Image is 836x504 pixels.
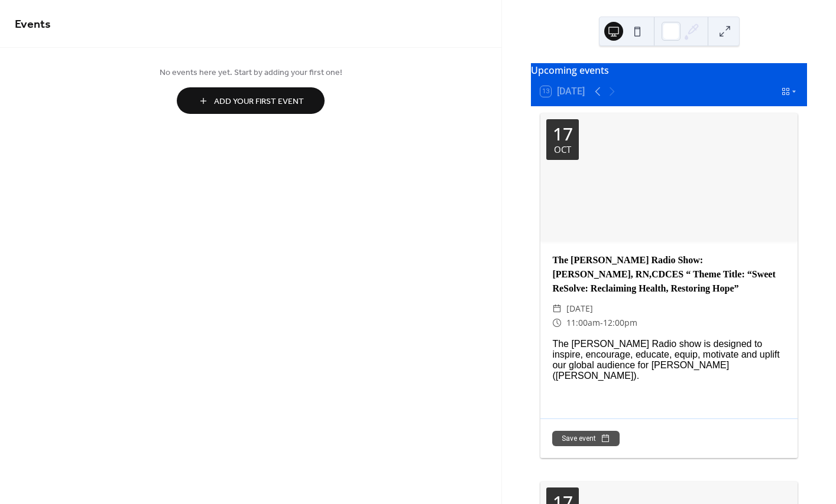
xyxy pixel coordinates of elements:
div: Upcoming events [531,63,807,77]
div: ​ [552,302,562,316]
span: - [600,316,603,330]
div: ​ [552,316,562,330]
button: Add Your First Event [177,87,325,114]
span: Add Your First Event [214,96,304,108]
div: The [PERSON_NAME] Radio Show: [PERSON_NAME], RN,CDCES “ Theme Title: “Sweet ReSolve: Reclaiming H... [540,253,798,296]
a: Add Your First Event [15,87,487,114]
span: No events here yet. Start by adding your first one! [15,67,487,79]
div: 17 [553,125,573,143]
span: 11:00am [566,316,600,330]
span: [DATE] [566,302,593,316]
div: Oct [554,145,571,154]
span: The [PERSON_NAME] Radio show is designed to inspire, encourage, educate, equip, motivate and upli... [552,339,786,381]
button: Save event [552,431,620,446]
span: Events [15,13,51,36]
span: 12:00pm [603,316,637,330]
